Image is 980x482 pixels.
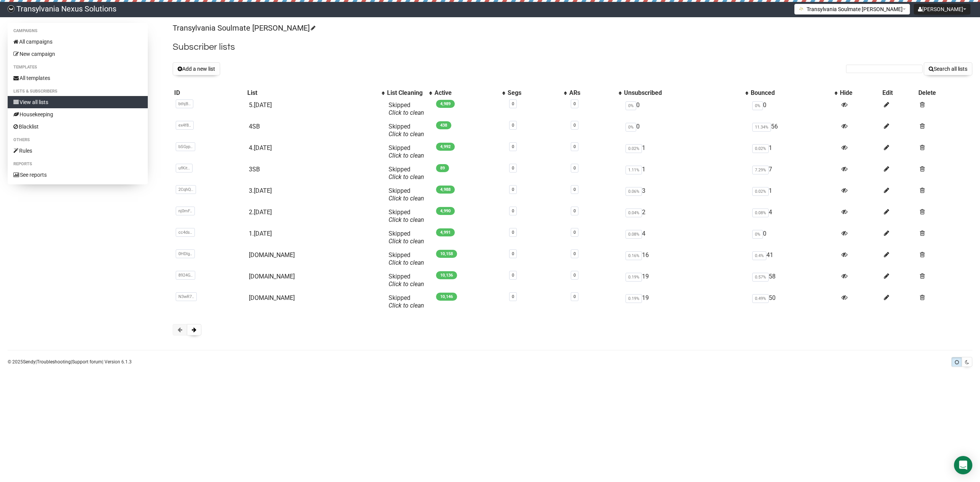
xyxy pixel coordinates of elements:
[512,294,514,299] a: 0
[751,89,831,97] div: Bounced
[23,359,36,365] a: Sendy
[176,228,195,237] span: cc4ds..
[626,208,642,217] span: 0.04%
[573,166,576,171] a: 0
[389,259,424,266] a: Click to clean
[174,89,244,97] div: ID
[752,187,769,196] span: 0.02%
[752,101,763,110] span: 0%
[249,187,272,194] a: 3.[DATE]
[436,143,455,151] span: 4,992
[624,89,742,97] div: Unsubscribed
[436,271,457,279] span: 10,136
[512,187,514,192] a: 0
[752,273,769,282] span: 0.57%
[752,144,769,153] span: 0.02%
[512,251,514,256] a: 0
[512,166,514,171] a: 0
[436,186,455,194] span: 4,988
[794,4,910,15] button: Transylvania Soulmate [PERSON_NAME]
[389,216,424,223] a: Click to clean
[8,145,148,157] a: Rules
[389,144,424,159] span: Skipped
[176,207,195,215] span: nj0mF..
[173,23,314,33] a: Transylvania Soulmate [PERSON_NAME]
[176,271,195,280] span: 8924G..
[749,270,839,291] td: 58
[249,251,295,259] a: [DOMAIN_NAME]
[954,456,972,474] div: Open Intercom Messenger
[622,291,749,313] td: 19
[436,100,455,108] span: 4,989
[249,144,272,151] a: 4.[DATE]
[8,36,148,48] a: All campaigns
[176,292,197,301] span: N3wR7..
[749,184,839,205] td: 1
[752,166,769,174] span: 7.29%
[918,89,971,97] div: Delete
[749,227,839,248] td: 0
[749,120,839,141] td: 56
[622,88,749,98] th: Unsubscribed: No sort applied, activate to apply an ascending sort
[176,164,193,173] span: ufKit..
[626,101,636,110] span: 0%
[573,208,576,213] a: 0
[749,98,839,120] td: 0
[389,109,424,116] a: Click to clean
[573,294,576,299] a: 0
[752,208,769,217] span: 0.08%
[8,358,132,366] p: © 2025 | | | Version 6.1.3
[626,251,642,260] span: 0.16%
[573,144,576,149] a: 0
[8,87,148,96] li: Lists & subscribers
[249,294,295,301] a: [DOMAIN_NAME]
[389,195,424,202] a: Click to clean
[389,187,424,202] span: Skipped
[626,294,642,303] span: 0.19%
[389,230,424,245] span: Skipped
[799,6,805,12] img: 1.png
[8,108,148,120] a: Housekeeping
[512,101,514,106] a: 0
[622,98,749,120] td: 0
[8,26,148,36] li: Campaigns
[506,88,568,98] th: Segs: No sort applied, activate to apply an ascending sort
[8,120,148,133] a: Blacklist
[924,62,972,75] button: Search all lists
[176,249,195,258] span: 0HDIg..
[8,72,148,84] a: All templates
[512,230,514,235] a: 0
[8,63,148,72] li: Templates
[573,123,576,128] a: 0
[387,89,425,97] div: List Cleaning
[573,251,576,256] a: 0
[389,130,424,138] a: Click to clean
[173,40,972,54] h2: Subscriber lists
[176,99,193,108] span: bthjB..
[389,280,424,288] a: Click to clean
[752,294,769,303] span: 0.49%
[914,4,970,15] button: [PERSON_NAME]
[573,101,576,106] a: 0
[749,205,839,227] td: 4
[249,230,272,237] a: 1.[DATE]
[8,160,148,169] li: Reports
[249,123,260,130] a: 4SB
[37,359,71,365] a: Troubleshooting
[749,248,839,270] td: 41
[8,96,148,108] a: View all lists
[389,101,424,116] span: Skipped
[249,273,295,280] a: [DOMAIN_NAME]
[568,88,622,98] th: ARs: No sort applied, activate to apply an ascending sort
[436,293,457,301] span: 10,146
[622,227,749,248] td: 4
[749,141,839,163] td: 1
[626,187,642,196] span: 0.06%
[752,123,771,132] span: 11.34%
[749,163,839,184] td: 7
[176,185,196,194] span: 2CqhQ..
[389,123,424,138] span: Skipped
[512,208,514,213] a: 0
[389,166,424,181] span: Skipped
[840,89,879,97] div: Hide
